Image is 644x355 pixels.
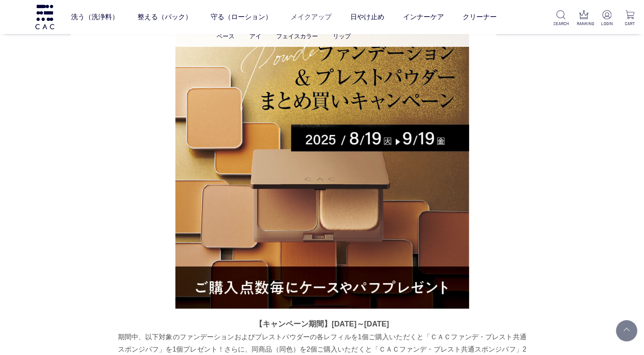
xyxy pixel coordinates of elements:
a: アイ [249,33,261,40]
a: 守る（ローション） [210,5,272,29]
a: SEARCH [553,10,568,27]
a: フェイスカラー [276,33,318,40]
a: ベース [217,33,235,40]
a: 日やけ止め [350,5,384,29]
a: RANKING [576,10,591,27]
a: 洗う（洗浄料） [71,5,118,29]
a: CART [622,10,637,27]
p: LOGIN [599,20,614,27]
a: インナーケア [403,5,444,29]
p: 【キャンペーン期間】[DATE]～[DATE] [118,317,527,331]
p: RANKING [576,20,591,27]
a: LOGIN [599,10,614,27]
a: クリーナー [462,5,496,29]
p: CART [622,20,637,27]
p: SEARCH [553,20,568,27]
img: logo [34,5,55,29]
a: メイクアップ [290,5,331,29]
a: リップ [333,33,351,40]
a: 整える（パック） [137,5,192,29]
img: ベースメイクまとめ買いキャンペーン [175,15,469,309]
